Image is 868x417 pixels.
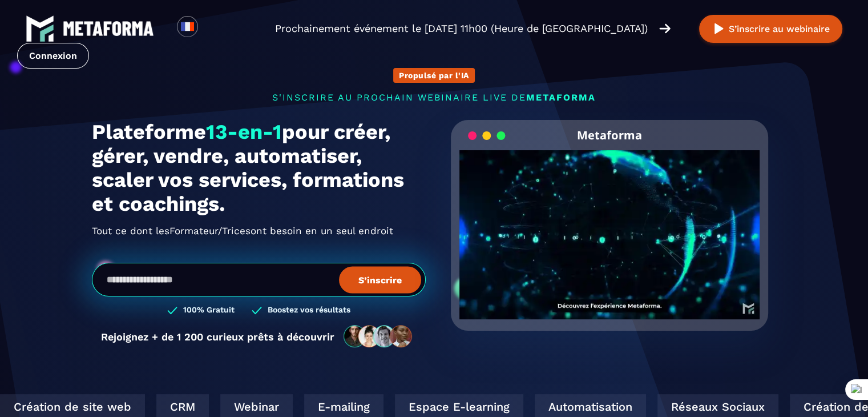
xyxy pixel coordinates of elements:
[339,266,421,293] button: S’inscrire
[206,120,282,144] span: 13-en-1
[577,120,642,150] h2: Metaforma
[275,21,648,37] p: Prochainement événement le [DATE] 11h00 (Heure de [GEOGRAPHIC_DATA])
[92,92,777,103] p: s'inscrire au prochain webinaire live de
[198,16,226,41] div: Search for option
[526,92,596,103] span: METAFORMA
[180,19,195,34] img: fr
[169,222,251,240] span: Formateur/Trices
[183,305,235,316] h3: 100% Gratuit
[459,150,760,300] video: Your browser does not support the video tag.
[659,22,671,35] img: arrow-right
[63,21,154,36] img: logo
[167,305,177,316] img: checked
[101,331,334,343] p: Rejoignez + de 1 200 curieux prêts à découvrir
[712,22,726,36] img: play
[699,15,842,43] button: S’inscrire au webinaire
[268,305,350,316] h3: Boostez vos résultats
[92,120,426,216] h1: Plateforme pour créer, gérer, vendre, automatiser, scaler vos services, formations et coachings.
[468,130,506,141] img: loading
[208,22,216,35] input: Search for option
[92,222,426,240] h2: Tout ce dont les ont besoin en un seul endroit
[17,43,89,69] a: Connexion
[252,305,262,316] img: checked
[26,14,54,43] img: logo
[340,324,417,348] img: community-people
